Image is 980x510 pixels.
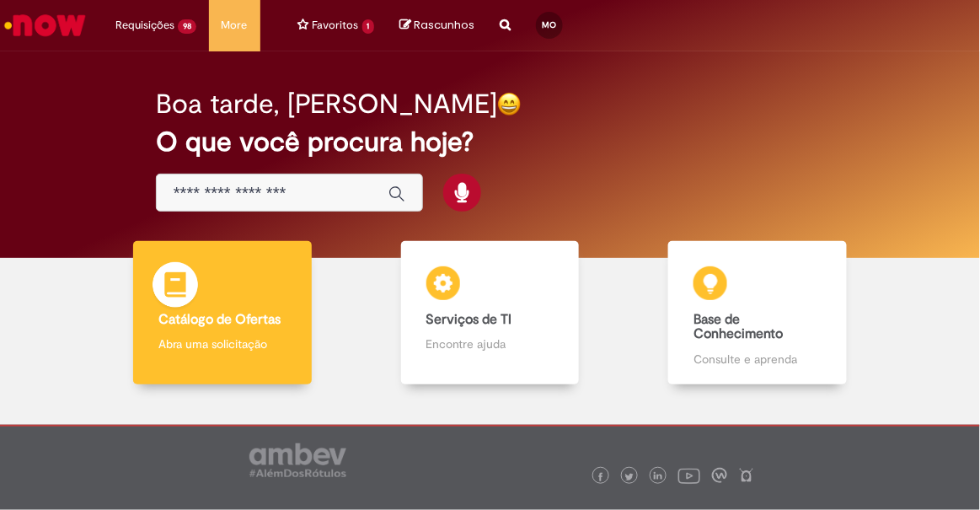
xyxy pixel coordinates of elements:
[222,17,248,34] span: More
[362,19,375,34] span: 1
[625,473,634,481] img: logo_footer_twitter.png
[313,17,359,34] span: Favoritos
[178,19,196,34] span: 98
[426,336,554,352] p: Encontre ajuda
[414,17,474,33] span: Rascunhos
[249,443,346,477] img: logo_footer_ambev_rotulo_gray.png
[693,311,783,343] b: Base de Conhecimento
[158,311,281,328] b: Catálogo de Ofertas
[543,19,557,30] span: MO
[158,336,287,352] p: Abra uma solicitação
[426,311,512,328] b: Serviços de TI
[399,17,474,33] a: No momento, sua lista de rascunhos tem 0 Itens
[156,127,824,157] h2: O que você procura hoje?
[712,468,727,483] img: logo_footer_workplace.png
[156,89,497,119] h2: Boa tarde, [PERSON_NAME]
[115,17,174,34] span: Requisições
[2,8,88,42] img: ServiceNow
[654,472,662,482] img: logo_footer_linkedin.png
[678,464,700,486] img: logo_footer_youtube.png
[693,351,822,368] p: Consulte e aprenda
[497,92,522,116] img: happy-face.png
[356,241,624,384] a: Serviços de TI Encontre ajuda
[597,473,605,481] img: logo_footer_facebook.png
[739,468,754,483] img: logo_footer_naosei.png
[624,241,892,384] a: Base de Conhecimento Consulte e aprenda
[88,241,356,384] a: Catálogo de Ofertas Abra uma solicitação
